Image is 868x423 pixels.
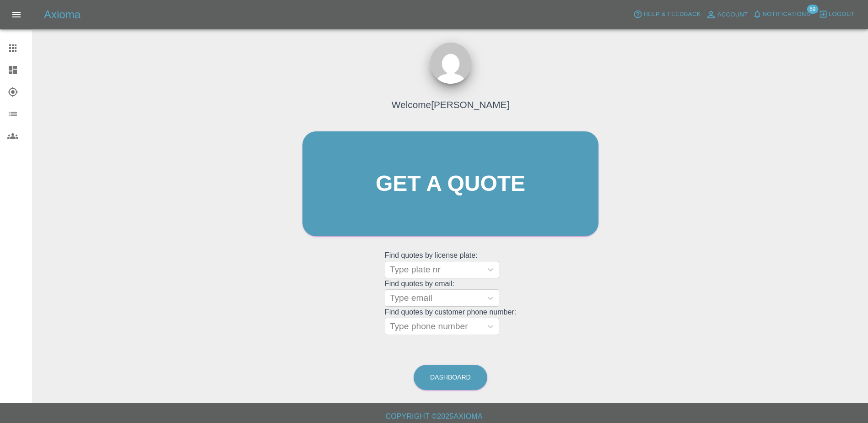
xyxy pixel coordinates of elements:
[302,131,598,236] a: Get a quote
[631,7,703,22] button: Help & Feedback
[643,9,701,20] span: Help & Feedback
[430,43,471,84] img: ...
[414,365,487,390] a: Dashboard
[7,410,861,423] h6: Copyright © 2025 Axioma
[385,280,516,307] grid: Find quotes by email:
[385,308,516,335] grid: Find quotes by customer phone number:
[44,7,81,22] h5: Axioma
[5,4,27,26] button: Open drawer
[703,7,750,22] a: Account
[750,7,813,22] button: Notifications
[816,7,857,22] button: Logout
[763,9,810,20] span: Notifications
[807,5,818,14] span: 69
[385,251,516,278] grid: Find quotes by license plate:
[717,10,748,20] span: Account
[392,98,509,112] h4: Welcome [PERSON_NAME]
[829,9,855,20] span: Logout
